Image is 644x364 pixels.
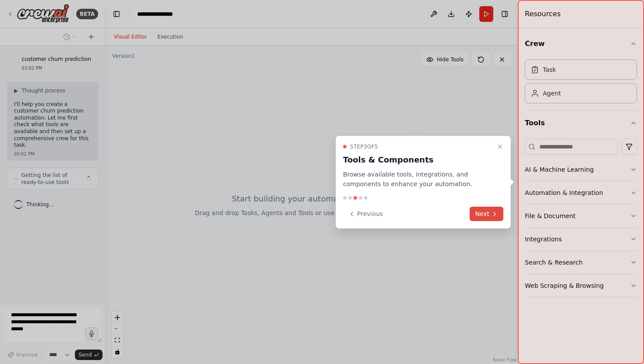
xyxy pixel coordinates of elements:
button: Hide left sidebar [110,8,123,20]
button: Previous [343,207,388,221]
p: Browse available tools, integrations, and components to enhance your automation. [343,169,493,189]
button: Next [470,207,503,221]
button: Close walkthrough [495,141,505,152]
h3: Tools & Components [343,153,493,166]
span: Step 3 of 5 [350,143,378,150]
